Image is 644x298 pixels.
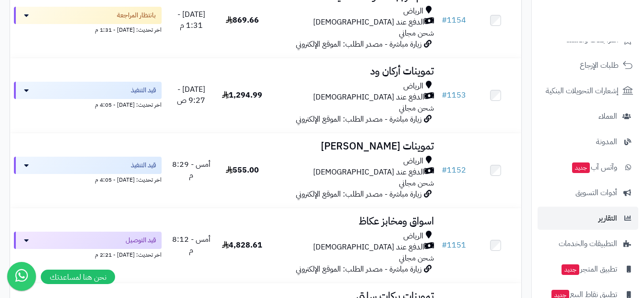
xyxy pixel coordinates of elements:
span: الدفع عند [DEMOGRAPHIC_DATA] [313,92,424,103]
span: الرياض [403,6,423,17]
div: اخر تحديث: [DATE] - 1:31 م [14,24,162,34]
a: العملاء [538,105,638,128]
span: طلبات الإرجاع [580,59,619,72]
div: اخر تحديث: [DATE] - 4:05 م [14,174,162,184]
span: شحن مجاني [399,252,434,264]
span: زيارة مباشرة - مصدر الطلب: الموقع الإلكتروني [296,113,422,125]
div: اخر تحديث: [DATE] - 2:21 م [14,249,162,259]
span: # [442,89,447,101]
span: إشعارات التحويلات البنكية [546,84,619,98]
span: 1,294.99 [222,89,262,101]
span: # [442,239,447,251]
span: الدفع عند [DEMOGRAPHIC_DATA] [313,17,424,28]
span: المدونة [596,135,617,149]
span: أمس - 8:29 م [172,159,211,181]
span: شحن مجاني [399,27,434,39]
a: وآتس آبجديد [538,156,638,179]
span: [DATE] - 1:31 م [177,9,205,31]
span: الرياض [403,156,423,167]
h3: تموينات [PERSON_NAME] [271,141,434,152]
span: التطبيقات والخدمات [559,237,617,250]
span: قيد التوصيل [126,236,156,245]
h3: اسواق ومخابز عكاظ [271,216,434,227]
a: أدوات التسويق [538,181,638,204]
span: 555.00 [226,164,259,176]
span: # [442,164,447,176]
h3: تموينات أركان ود [271,66,434,77]
span: زيارة مباشرة - مصدر الطلب: الموقع الإلكتروني [296,188,422,200]
span: قيد التنفيذ [131,86,156,95]
span: أدوات التسويق [575,186,617,199]
div: اخر تحديث: [DATE] - 4:05 م [14,99,162,109]
a: #1152 [442,164,466,176]
span: الرياض [403,81,423,92]
span: بانتظار المراجعة [117,11,156,20]
span: الرياض [403,231,423,242]
span: وآتس آب [571,161,617,174]
a: إشعارات التحويلات البنكية [538,79,638,102]
a: #1151 [442,239,466,251]
span: [DATE] - 9:27 ص [177,84,205,106]
a: #1153 [442,89,466,101]
span: 4,828.61 [222,239,262,251]
span: جديد [572,162,590,173]
span: التقارير [598,211,617,225]
span: 869.66 [226,14,259,26]
span: العملاء [598,110,617,123]
span: زيارة مباشرة - مصدر الطلب: الموقع الإلكتروني [296,38,422,50]
span: شحن مجاني [399,177,434,189]
span: جديد [562,264,579,275]
span: قيد التنفيذ [131,161,156,170]
span: تطبيق المتجر [561,262,617,276]
span: زيارة مباشرة - مصدر الطلب: الموقع الإلكتروني [296,263,422,275]
a: تطبيق المتجرجديد [538,258,638,281]
span: # [442,14,447,26]
a: التطبيقات والخدمات [538,232,638,255]
span: الدفع عند [DEMOGRAPHIC_DATA] [313,167,424,178]
img: logo-2.png [579,25,635,46]
a: المدونة [538,130,638,153]
span: أمس - 8:12 م [172,234,211,256]
span: شحن مجاني [399,102,434,114]
a: التقارير [538,207,638,230]
a: #1154 [442,14,466,26]
a: طلبات الإرجاع [538,54,638,77]
span: الدفع عند [DEMOGRAPHIC_DATA] [313,242,424,253]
